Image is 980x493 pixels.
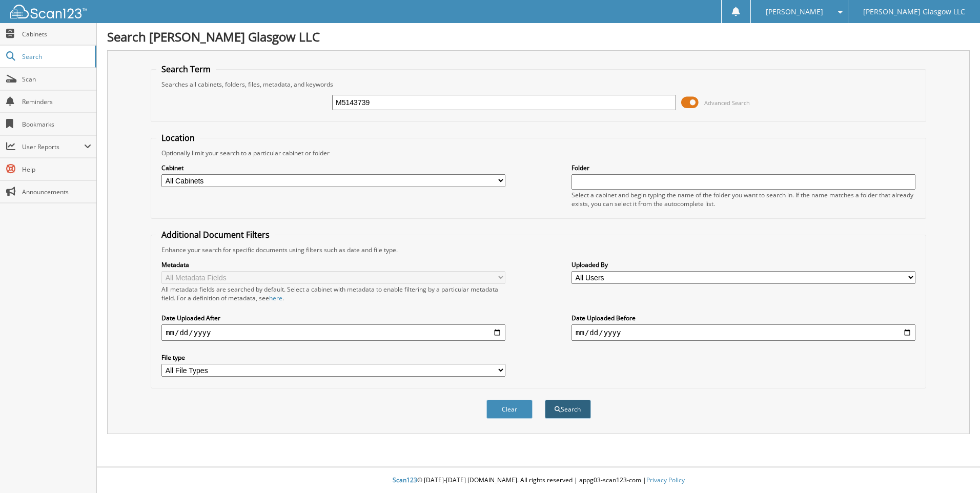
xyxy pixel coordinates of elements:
[393,476,417,484] span: Scan123
[161,324,505,341] input: start
[704,99,750,107] span: Advanced Search
[571,260,915,269] label: Uploaded By
[22,142,84,151] span: User Reports
[156,245,921,254] div: Enhance your search for specific documents using filters such as date and file type.
[571,314,915,322] label: Date Uploaded Before
[156,80,921,89] div: Searches all cabinets, folders, files, metadata, and keywords
[545,400,591,419] button: Search
[22,120,91,129] span: Bookmarks
[22,97,91,106] span: Reminders
[571,191,915,208] div: Select a cabinet and begin typing the name of the folder you want to search in. If the name match...
[646,476,685,484] a: Privacy Policy
[107,28,970,45] h1: Search [PERSON_NAME] Glasgow LLC
[486,400,533,419] button: Clear
[22,30,91,38] span: Cabinets
[571,324,915,341] input: end
[161,285,505,302] div: All metadata fields are searched by default. Select a cabinet with metadata to enable filtering b...
[22,165,91,174] span: Help
[161,314,505,322] label: Date Uploaded After
[571,163,915,172] label: Folder
[156,149,921,157] div: Optionally limit your search to a particular cabinet or folder
[161,353,505,362] label: File type
[929,444,980,493] iframe: Chat Widget
[863,9,965,15] span: [PERSON_NAME] Glasgow LLC
[10,5,87,18] img: scan123-logo-white.svg
[156,132,200,143] legend: Location
[97,468,980,493] div: © [DATE]-[DATE] [DOMAIN_NAME]. All rights reserved | appg03-scan123-com |
[22,75,91,84] span: Scan
[269,294,282,302] a: here
[22,52,90,61] span: Search
[161,163,505,172] label: Cabinet
[22,188,91,196] span: Announcements
[156,64,216,75] legend: Search Term
[156,229,275,240] legend: Additional Document Filters
[766,9,823,15] span: [PERSON_NAME]
[161,260,505,269] label: Metadata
